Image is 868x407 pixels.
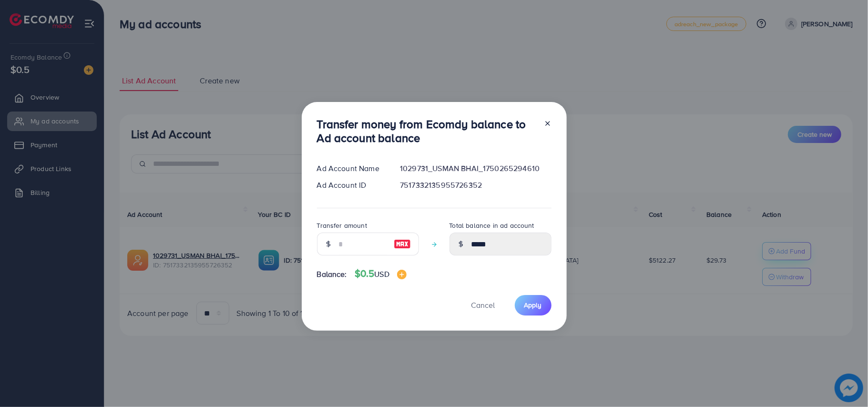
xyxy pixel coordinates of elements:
[394,238,411,250] img: image
[374,269,389,279] span: USD
[392,180,559,191] div: 7517332135955726352
[392,163,559,174] div: 1029731_USMAN BHAI_1750265294610
[471,300,495,310] span: Cancel
[317,117,536,145] h3: Transfer money from Ecomdy balance to Ad account balance
[317,221,367,230] label: Transfer amount
[515,295,551,315] button: Apply
[524,300,542,310] span: Apply
[460,295,507,315] button: Cancel
[397,270,407,279] img: image
[309,180,393,191] div: Ad Account ID
[449,221,534,230] label: Total balance in ad account
[309,163,393,174] div: Ad Account Name
[355,268,407,280] h4: $0.5
[317,269,347,280] span: Balance:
